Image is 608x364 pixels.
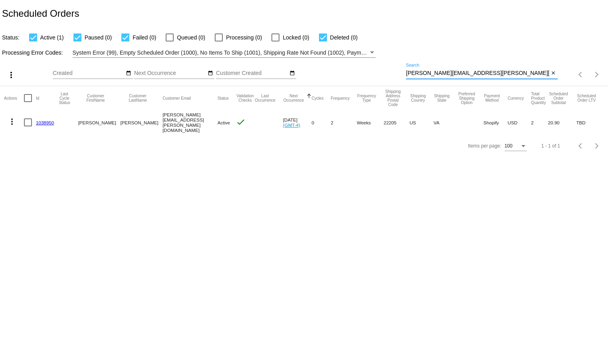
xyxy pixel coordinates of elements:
[283,94,305,102] button: Change sorting for NextOccurrenceUtc
[434,94,450,102] button: Change sorting for ShippingState
[311,110,331,135] mat-cell: 0
[410,110,434,135] mat-cell: US
[36,120,54,125] a: 1038950
[508,96,524,100] button: Change sorting for CurrencyIso
[6,70,16,80] mat-icon: more_vert
[384,110,410,135] mat-cell: 22205
[331,110,356,135] mat-cell: 2
[468,143,501,149] div: Items per page:
[531,110,548,135] mat-cell: 2
[7,117,17,126] mat-icon: more_vert
[283,122,300,128] a: (GMT-4)
[589,67,605,83] button: Next page
[589,138,605,154] button: Next page
[85,33,112,42] span: Paused (0)
[126,70,131,77] mat-icon: date_range
[58,92,71,105] button: Change sorting for LastProcessingCycleId
[548,110,576,135] mat-cell: 20.90
[505,143,513,149] span: 100
[208,70,213,77] mat-icon: date_range
[78,110,121,135] mat-cell: [PERSON_NAME]
[218,96,229,100] button: Change sorting for Status
[330,33,358,42] span: Deleted (0)
[283,110,312,135] mat-cell: [DATE]
[573,138,589,154] button: Previous page
[357,94,376,102] button: Change sorting for FrequencyType
[508,110,531,135] mat-cell: USD
[2,8,79,19] h2: Scheduled Orders
[283,33,309,42] span: Locked (0)
[78,94,113,102] button: Change sorting for CustomerFirstName
[541,143,560,149] div: 1 - 1 of 1
[236,117,246,127] mat-icon: check
[457,92,476,105] button: Change sorting for PreferredShippingOption
[573,67,589,83] button: Previous page
[120,94,155,102] button: Change sorting for CustomerLastName
[162,110,218,135] mat-cell: [PERSON_NAME][EMAIL_ADDRESS][PERSON_NAME][DOMAIN_NAME]
[576,110,604,135] mat-cell: TBD
[531,86,548,110] mat-header-cell: Total Product Quantity
[40,33,64,42] span: Active (1)
[551,70,556,77] mat-icon: close
[384,89,402,107] button: Change sorting for ShippingPostcode
[133,33,156,42] span: Failed (0)
[410,94,426,102] button: Change sorting for ShippingCountry
[162,96,191,100] button: Change sorting for CustomerEmail
[434,110,457,135] mat-cell: VA
[483,110,508,135] mat-cell: Shopify
[53,70,125,77] input: Created
[36,96,39,100] button: Change sorting for Id
[2,49,63,56] span: Processing Error Codes:
[311,96,323,100] button: Change sorting for Cycles
[226,33,262,42] span: Processing (0)
[134,70,206,77] input: Next Occurrence
[505,144,527,149] mat-select: Items per page:
[218,120,230,125] span: Active
[4,86,24,110] mat-header-cell: Actions
[177,33,205,42] span: Queued (0)
[549,69,558,78] button: Clear
[120,110,162,135] mat-cell: [PERSON_NAME]
[406,70,549,77] input: Search
[236,86,254,110] mat-header-cell: Validation Checks
[289,70,295,77] mat-icon: date_range
[73,48,376,58] mat-select: Filter by Processing Error Codes
[483,94,501,102] button: Change sorting for PaymentMethod.Type
[2,34,20,41] span: Status:
[331,96,349,100] button: Change sorting for Frequency
[357,110,384,135] mat-cell: Weeks
[216,70,288,77] input: Customer Created
[576,94,597,102] button: Change sorting for LifetimeValue
[254,94,276,102] button: Change sorting for LastOccurrenceUtc
[548,92,569,105] button: Change sorting for Subtotal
